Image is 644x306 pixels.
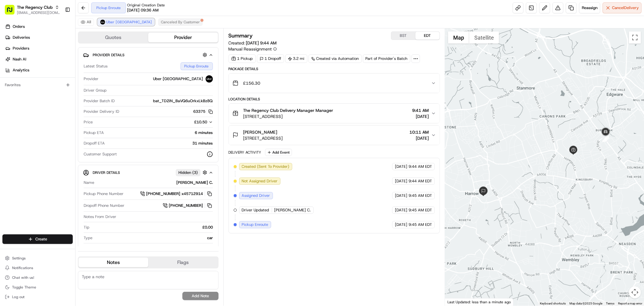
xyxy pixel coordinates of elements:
[391,32,415,40] button: BST
[409,222,432,227] span: 9:45 AM EDT
[395,164,407,169] span: [DATE]
[447,298,466,306] a: Open this area in Google Maps (opens a new window)
[242,222,268,227] span: Pickup Enroute
[243,113,333,119] span: [STREET_ADDRESS]
[103,60,110,67] button: Start new chat
[21,64,76,69] div: We're available if you need us!
[243,135,283,141] span: [STREET_ADDRESS]
[78,18,94,26] button: All
[242,207,269,213] span: Driver Updated
[6,24,110,34] p: Welcome 👋
[84,119,93,125] span: Price
[84,151,117,157] span: Customer Support
[409,193,432,198] span: 9:45 AM EDT
[84,180,94,185] span: Name
[395,178,407,184] span: [DATE]
[229,54,256,63] div: 1 Pickup
[229,97,440,102] div: Location Details
[243,80,261,86] span: £156.30
[4,85,49,96] a: 📗Knowledge Base
[83,168,213,177] button: Driver DetailsHidden (3)
[13,35,30,40] span: Deliveries
[409,164,432,169] span: 9:44 AM EDT
[140,190,213,197] a: [PHONE_NUMBER] x45712914
[229,150,261,155] div: Delivery Activity
[569,302,602,305] span: Map data ©2025 Google
[409,129,429,135] span: 10:11 AM
[2,234,73,244] button: Create
[243,107,333,113] span: The Regency Club Delivery Manager Manager
[13,46,29,51] span: Providers
[83,50,213,60] button: Provider Details
[178,170,198,175] span: Hidden ( 3 )
[127,8,159,13] span: [DATE] 09:36 AM
[100,20,105,24] img: uber-new-logo.jpeg
[412,113,429,119] span: [DATE]
[84,225,89,230] span: Tip
[163,202,213,209] a: [PHONE_NUMBER]
[409,135,429,141] span: [DATE]
[78,258,148,267] button: Notes
[409,207,432,213] span: 9:45 AM EDT
[448,31,469,44] button: Show street map
[2,2,62,17] button: The Regency Club[EMAIL_ADDRESS][DOMAIN_NAME]
[309,54,362,63] a: Created via Automation
[469,31,499,44] button: Show satellite imagery
[16,39,100,45] input: Clear
[265,149,292,156] button: Add Event
[603,2,642,13] button: CancelDelivery
[229,46,277,52] button: Manual Reassignment
[415,32,440,40] button: EDT
[107,141,213,146] div: 31 minutes
[78,33,148,42] button: Quotes
[146,191,203,197] span: [PHONE_NUMBER] x45712914
[194,109,213,114] button: 63375
[246,40,277,46] span: [DATE] 9:44 AM
[84,109,119,114] span: Provider Delivery ID
[60,103,73,107] span: Pylon
[98,18,155,26] button: Uber [GEOGRAPHIC_DATA]
[84,235,92,241] span: Type
[92,225,213,230] div: £0.00
[12,265,33,270] span: Notifications
[17,4,53,10] button: The Regency Club
[2,80,73,90] div: Favorites
[97,180,213,185] div: [PERSON_NAME] C.
[12,275,34,280] span: Chat with us!
[161,20,200,24] span: Canceled By Customer
[43,102,73,107] a: Powered byPylon
[97,246,213,251] div: Delivery
[12,88,46,94] span: Knowledge Base
[447,298,466,306] img: Google
[176,169,209,176] button: Hidden (3)
[579,2,600,13] button: Reassign
[17,10,60,15] button: [EMAIL_ADDRESS][DOMAIN_NAME]
[395,193,407,198] span: [DATE]
[21,58,99,64] div: Start new chat
[84,191,123,197] span: Pickup Phone Number
[12,285,36,290] span: Toggle Theme
[106,20,152,24] span: Uber [GEOGRAPHIC_DATA]
[2,264,73,272] button: Notifications
[2,44,75,53] a: Providers
[6,58,17,69] img: 1736555255976-a54dd68f-1ca7-489b-9aae-adbdc363a1c4
[2,254,73,262] button: Settings
[602,135,609,142] div: 2
[148,33,218,42] button: Provider
[409,178,432,184] span: 9:44 AM EDT
[95,235,213,241] div: car
[229,40,277,46] span: Created:
[6,6,18,18] img: Nash
[160,119,213,125] button: £10.50
[582,5,598,11] span: Reassign
[194,119,207,125] span: £10.50
[229,104,440,123] button: The Regency Club Delivery Manager Manager[STREET_ADDRESS]9:41 AM[DATE]
[49,85,99,96] a: 💻API Documentation
[2,33,75,42] a: Deliveries
[229,33,253,38] h3: Summary
[540,301,566,306] button: Keyboard shortcuts
[169,203,203,208] span: [PHONE_NUMBER]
